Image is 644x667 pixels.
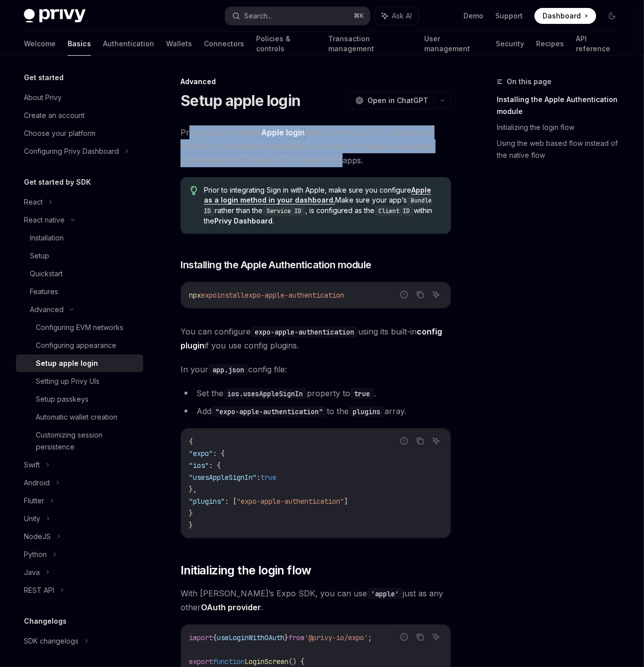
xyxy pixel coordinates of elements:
button: Copy the contents from the code block [414,631,427,644]
button: Copy the contents from the code block [414,435,427,447]
code: app.json [208,364,248,375]
a: Create an account [16,107,143,124]
span: expo-apple-authentication [245,291,344,300]
a: Setting up Privy UIs [16,372,143,390]
a: Recipes [536,32,564,56]
svg: Tip [190,186,197,195]
div: Python [24,549,47,560]
span: : [ [225,497,237,506]
div: Customizing session persistence [36,429,137,453]
a: Transaction management [329,32,413,56]
a: Welcome [24,32,56,56]
div: Configuring appearance [36,339,116,351]
button: Copy the contents from the code block [414,288,427,301]
span: LoginScreen [245,657,288,666]
button: Ask AI [430,435,443,447]
span: () { [288,657,304,666]
span: function [213,657,245,666]
a: Configuring appearance [16,336,143,354]
div: Flutter [24,495,44,507]
div: About Privy [24,92,62,104]
code: "expo-apple-authentication" [211,406,327,417]
div: Automatic wallet creation [36,411,117,423]
a: Installing the Apple Authentication module [497,92,628,119]
img: dark logo [24,9,86,23]
div: Unity [24,513,40,525]
span: "usesAppleSignIn" [189,473,257,482]
div: Swift [24,459,40,471]
span: "expo" [189,449,213,458]
span: You can configure using its built-in if you use config plugins. [181,325,451,352]
span: { [213,633,217,642]
button: Ask AI [430,288,443,301]
span: : { [209,461,221,470]
div: Android [24,477,50,489]
span: } [284,633,288,642]
span: Prior to integrating Sign in with Apple, make sure you configure Make sure your app’s rather than... [204,185,441,226]
a: Setup apple login [16,354,143,372]
code: true [350,388,374,399]
a: Configuring EVM networks [16,319,143,336]
a: About Privy [16,89,143,107]
a: Apple login [261,127,305,138]
span: In your config file: [181,362,451,376]
span: Ask AI [392,11,412,21]
strong: Privy Dashboard [214,217,273,225]
span: }, [189,485,197,494]
span: expo [201,291,217,300]
div: Quickstart [30,268,63,280]
code: Client ID [374,206,414,216]
span: import [189,633,213,642]
a: Quickstart [16,265,143,283]
a: Basics [68,32,91,56]
button: Toggle dark mode [604,8,620,24]
span: { [189,437,193,446]
div: Setting up Privy UIs [36,375,99,387]
a: Policies & controls [256,32,317,56]
div: NodeJS [24,531,51,543]
span: ] [344,497,348,506]
h5: Get started [24,72,64,84]
div: Features [30,286,58,298]
a: Authentication [103,32,154,56]
div: Installation [30,232,64,244]
code: plugins [349,406,384,417]
code: Bundle ID [204,196,432,216]
a: Initializing the login flow [497,119,628,135]
span: : [257,473,261,482]
code: Service ID [263,206,305,216]
a: Demo [463,11,483,21]
span: Dashboard [543,11,581,21]
span: npx [189,291,201,300]
a: Wallets [166,32,192,56]
a: Setup [16,247,143,265]
a: API reference [576,32,620,56]
div: Setup passkeys [36,393,89,405]
button: Search...⌘K [225,7,370,25]
span: : { [213,449,225,458]
span: Open in ChatGPT [368,96,428,106]
div: React [24,196,43,208]
div: Create an account [24,110,85,121]
a: Support [495,11,523,21]
div: SDK changelogs [24,635,79,647]
span: useLoginWithOAuth [217,633,284,642]
span: On this page [507,76,552,88]
span: Initializing the login flow [181,562,311,578]
a: Setup passkeys [16,390,143,408]
div: Setup [30,250,49,262]
span: true [261,473,276,482]
a: OAuth provider [201,602,261,613]
div: Search... [244,10,272,22]
span: '@privy-io/expo' [304,633,368,642]
span: ⌘ K [354,12,364,20]
span: } [189,521,193,530]
li: Set the property to . [181,386,451,400]
h5: Get started by SDK [24,176,91,188]
button: Open in ChatGPT [349,92,434,109]
button: Ask AI [375,7,419,25]
code: expo-apple-authentication [251,327,358,337]
button: Report incorrect code [398,288,411,301]
div: Configuring Privy Dashboard [24,145,119,157]
span: "expo-apple-authentication" [237,497,344,506]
